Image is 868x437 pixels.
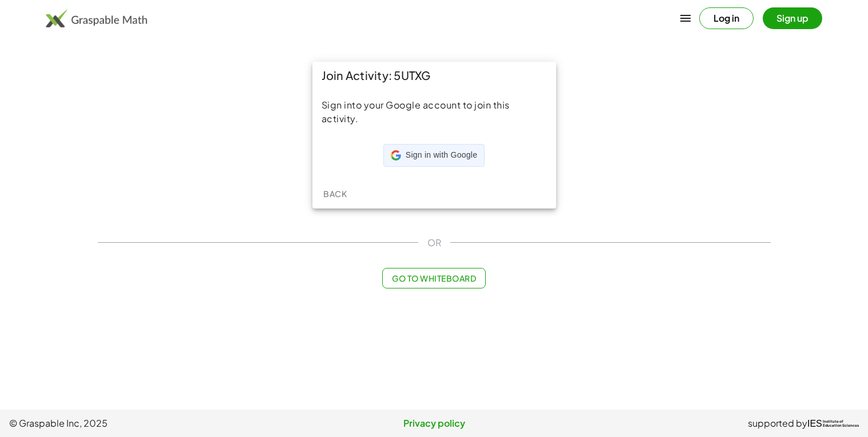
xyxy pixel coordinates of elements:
[312,62,556,89] div: Join Activity: 5UTXG
[807,416,859,430] a: IESInstitute ofEducation Sciences
[807,418,822,429] span: IES
[317,183,354,204] button: Back
[823,420,859,428] span: Institute of Education Sciences
[382,268,486,288] button: Go to Whiteboard
[383,144,485,167] div: Sign in with Google
[392,273,476,283] span: Go to Whiteboard
[748,416,807,430] span: supported by
[406,150,477,161] span: Sign in with Google
[9,416,292,430] span: © Graspable Inc, 2025
[699,7,754,29] button: Log in
[323,189,347,199] span: Back
[322,98,547,126] div: Sign into your Google account to join this activity.
[763,7,822,29] button: Sign up
[292,416,576,430] a: Privacy policy
[427,236,441,250] span: OR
